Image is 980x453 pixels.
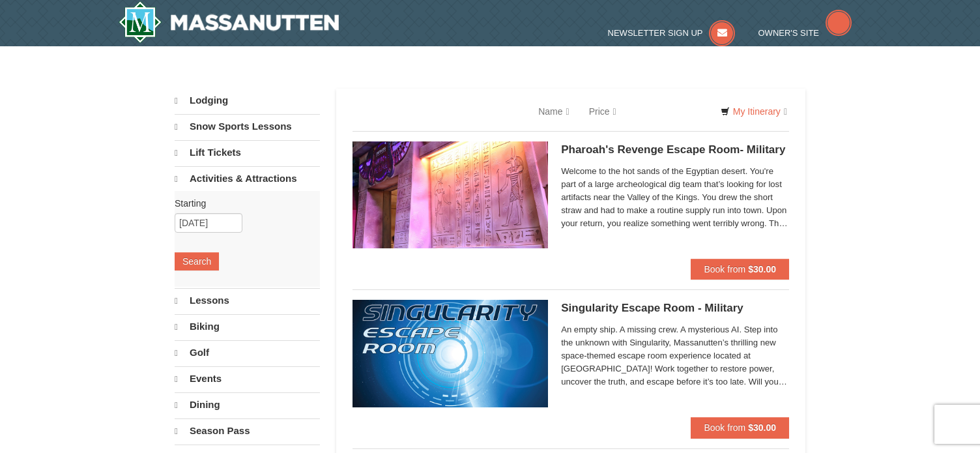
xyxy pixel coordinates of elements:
[175,366,320,391] a: Events
[353,141,548,248] img: 6619913-410-20a124c9.jpg
[119,1,339,43] img: Massanutten Resort Logo
[175,140,320,165] a: Lift Tickets
[748,422,776,433] strong: $30.00
[712,102,796,121] a: My Itinerary
[748,264,776,274] strong: $30.00
[691,417,789,438] button: Book from $30.00
[175,392,320,417] a: Dining
[175,418,320,443] a: Season Pass
[704,264,745,274] span: Book from
[119,1,339,43] a: Massanutten Resort
[175,114,320,139] a: Snow Sports Lessons
[175,314,320,339] a: Biking
[175,166,320,191] a: Activities & Attractions
[758,28,852,38] a: Owner's Site
[561,165,789,230] span: Welcome to the hot sands of the Egyptian desert. You're part of a large archeological dig team th...
[608,28,736,38] a: Newsletter Sign Up
[175,252,219,270] button: Search
[175,89,320,113] a: Lodging
[353,300,548,407] img: 6619913-520-2f5f5301.jpg
[561,323,789,388] span: An empty ship. A missing crew. A mysterious AI. Step into the unknown with Singularity, Massanutt...
[528,98,579,124] a: Name
[561,302,789,315] h5: Singularity Escape Room - Military
[608,28,703,38] span: Newsletter Sign Up
[691,259,789,280] button: Book from $30.00
[704,422,745,433] span: Book from
[758,28,820,38] span: Owner's Site
[175,197,310,210] label: Starting
[561,143,789,156] h5: Pharoah's Revenge Escape Room- Military
[175,340,320,365] a: Golf
[175,288,320,313] a: Lessons
[579,98,626,124] a: Price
